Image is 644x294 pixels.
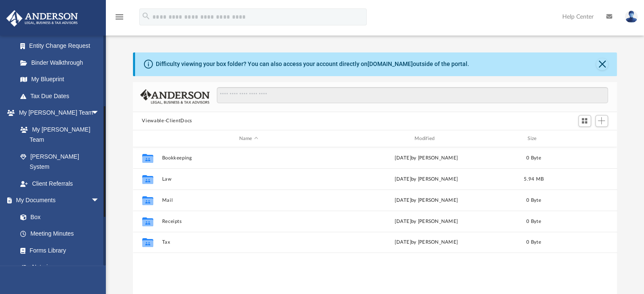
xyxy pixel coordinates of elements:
div: [DATE] by [PERSON_NAME] [339,239,513,247]
button: Switch to Grid View [578,115,591,127]
div: id [554,135,614,143]
a: Forms Library [12,242,104,259]
span: arrow_drop_down [91,192,108,209]
button: Tax [162,240,335,245]
a: [PERSON_NAME] System [12,148,108,175]
div: [DATE] by [PERSON_NAME] [339,197,513,204]
span: 5.94 MB [524,177,544,181]
div: id [136,135,158,143]
a: Meeting Minutes [12,225,108,242]
a: Tax Due Dates [12,88,112,104]
button: Close [596,58,608,70]
div: Size [517,135,550,143]
a: menu [114,16,124,22]
a: Entity Change Request [12,38,112,55]
a: Box [12,209,104,225]
button: Add [595,115,608,127]
a: Binder Walkthrough [12,54,112,71]
img: Anderson Advisors Platinum Portal [4,10,80,27]
span: 0 Byte [526,240,541,245]
a: [DOMAIN_NAME] [368,60,413,67]
button: Viewable-ClientDocs [142,117,192,125]
i: search [141,11,151,21]
div: Modified [339,135,513,143]
i: menu [114,12,124,22]
input: Search files and folders [217,87,608,103]
div: [DATE] by [PERSON_NAME] [339,218,513,225]
div: Name [161,135,335,143]
span: arrow_drop_down [91,104,108,122]
div: [DATE] by [PERSON_NAME] [339,154,513,162]
button: Receipts [162,219,335,224]
a: Notarize [12,259,108,276]
div: Difficulty viewing your box folder? You can also access your account directly on outside of the p... [156,60,469,69]
a: My Documentsarrow_drop_down [6,192,108,209]
a: My [PERSON_NAME] Team [12,121,104,148]
button: Law [162,176,335,182]
a: My [PERSON_NAME] Teamarrow_drop_down [6,104,108,121]
span: 0 Byte [526,198,541,203]
span: 0 Byte [526,219,541,224]
div: [DATE] by [PERSON_NAME] [339,176,513,183]
button: Bookkeeping [162,155,335,161]
img: User Pic [625,11,638,23]
button: Mail [162,198,335,203]
span: 0 Byte [526,156,541,160]
a: Client Referrals [12,175,108,192]
a: My Blueprint [12,71,108,88]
